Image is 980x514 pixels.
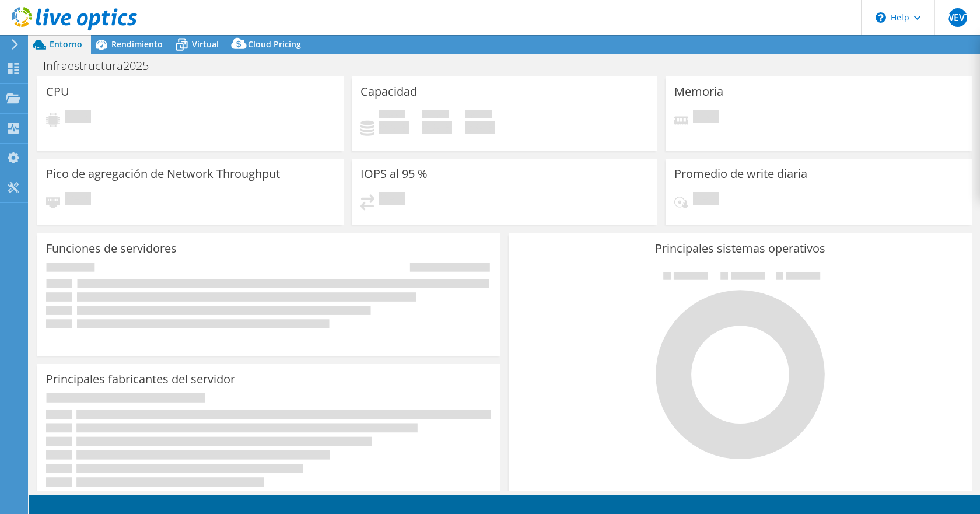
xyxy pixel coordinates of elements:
h3: Memoria [674,85,723,98]
span: Pendiente [693,110,719,125]
span: Pendiente [65,192,91,208]
h3: Promedio de write diaria [674,167,807,180]
h3: Principales fabricantes del servidor [46,373,235,386]
svg: \n [876,12,886,23]
span: Used [379,110,405,121]
span: Pendiente [65,110,91,125]
h4: 0 GiB [422,121,452,134]
h3: Funciones de servidores [46,242,177,255]
span: Entorno [50,39,82,50]
h3: IOPS al 95 % [360,167,428,180]
span: Pendiente [693,192,719,208]
span: Cloud Pricing [248,39,301,50]
span: Rendimiento [111,39,163,50]
h3: Pico de agregación de Network Throughput [46,167,280,180]
h4: 0 GiB [466,121,495,134]
span: Virtual [192,39,219,50]
span: Total [466,110,492,121]
span: Pendiente [379,192,405,208]
h3: CPU [46,85,69,98]
span: Libre [422,110,449,121]
h3: Capacidad [360,85,417,98]
span: WEVT [949,8,967,27]
h3: Principales sistemas operativos [517,242,963,255]
h4: 0 GiB [379,121,409,134]
h1: Infraestructura2025 [38,60,167,72]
